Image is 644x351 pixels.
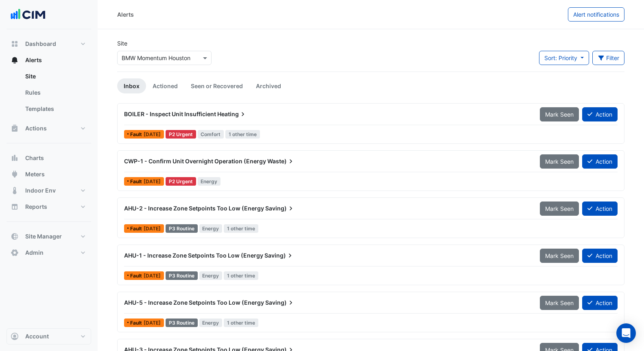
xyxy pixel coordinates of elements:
[124,110,216,117] span: BOILER - Inspect Unit Insufficient
[144,225,161,232] span: Fri 08-Aug-2025 00:15 AEST
[545,158,574,165] span: Mark Seen
[11,186,19,195] app-icon: Indoor Env
[265,204,295,212] span: Saving)
[11,170,19,178] app-icon: Meters
[25,124,47,132] span: Actions
[264,251,294,260] span: Saving)
[545,299,574,306] span: Mark Seen
[225,130,260,139] span: 1 other time
[7,120,91,136] button: Actions
[545,252,574,259] span: Mark Seen
[130,132,144,137] span: Fault
[540,249,579,263] button: Mark Seen
[25,40,56,48] span: Dashboard
[144,131,161,137] span: Thu 07-Aug-2025 21:15 AEST
[544,54,577,61] span: Sort: Priority
[25,186,56,195] span: Indoor Env
[166,177,196,186] div: P2 Urgent
[130,179,144,184] span: Fault
[11,124,19,132] app-icon: Actions
[166,318,198,327] div: P3 Routine
[144,178,161,184] span: Tue 05-Aug-2025 16:15 AEST
[144,273,161,279] span: Fri 08-Aug-2025 00:15 AEST
[124,252,263,259] span: AHU-1 - Increase Zone Setpoints Too Low (Energy
[130,273,144,278] span: Fault
[146,78,184,93] a: Actioned
[540,107,579,121] button: Mark Seen
[582,201,618,216] button: Action
[582,296,618,310] button: Action
[25,170,45,178] span: Meters
[25,203,47,211] span: Reports
[224,224,258,233] span: 1 other time
[19,101,91,117] a: Templates
[7,228,91,245] button: Site Manager
[11,154,19,162] app-icon: Charts
[11,203,19,211] app-icon: Reports
[198,177,221,186] span: Energy
[19,84,91,101] a: Rules
[7,182,91,199] button: Indoor Env
[124,205,264,212] span: AHU-2 - Increase Zone Setpoints Too Low (Energy
[545,111,574,118] span: Mark Seen
[166,224,198,233] div: P3 Routine
[265,299,295,307] span: Saving)
[224,318,258,327] span: 1 other time
[539,51,589,65] button: Sort: Priority
[124,158,266,165] span: CWP-1 - Confirm Unit Overnight Operation (Energy
[144,320,161,326] span: Fri 08-Aug-2025 00:15 AEST
[117,78,146,93] a: Inbox
[7,166,91,182] button: Meters
[540,154,579,169] button: Mark Seen
[568,7,624,22] button: Alert notifications
[7,245,91,261] button: Admin
[582,249,618,263] button: Action
[217,110,247,118] span: Heating
[25,56,42,64] span: Alerts
[184,78,249,93] a: Seen or Recovered
[11,40,19,48] app-icon: Dashboard
[7,68,91,120] div: Alerts
[249,78,288,93] a: Archived
[199,318,223,327] span: Energy
[25,332,49,340] span: Account
[540,296,579,310] button: Mark Seen
[7,36,91,52] button: Dashboard
[124,299,264,306] span: AHU-5 - Increase Zone Setpoints Too Low (Energy
[19,68,91,84] a: Site
[10,6,46,23] img: Company Logo
[592,51,625,65] button: Filter
[573,11,619,18] span: Alert notifications
[7,150,91,166] button: Charts
[11,56,19,64] app-icon: Alerts
[117,10,134,19] div: Alerts
[224,271,258,280] span: 1 other time
[7,199,91,215] button: Reports
[198,130,224,139] span: Comfort
[130,226,144,231] span: Fault
[7,52,91,68] button: Alerts
[267,157,295,165] span: Waste)
[11,249,19,257] app-icon: Admin
[199,271,223,280] span: Energy
[25,249,44,257] span: Admin
[130,321,144,325] span: Fault
[545,205,574,212] span: Mark Seen
[166,130,196,139] div: P2 Urgent
[582,154,618,169] button: Action
[582,107,618,121] button: Action
[199,224,223,233] span: Energy
[117,39,127,48] label: Site
[540,201,579,216] button: Mark Seen
[616,323,636,343] div: Open Intercom Messenger
[166,271,198,280] div: P3 Routine
[11,232,19,240] app-icon: Site Manager
[25,232,62,240] span: Site Manager
[25,154,44,162] span: Charts
[7,328,91,344] button: Account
